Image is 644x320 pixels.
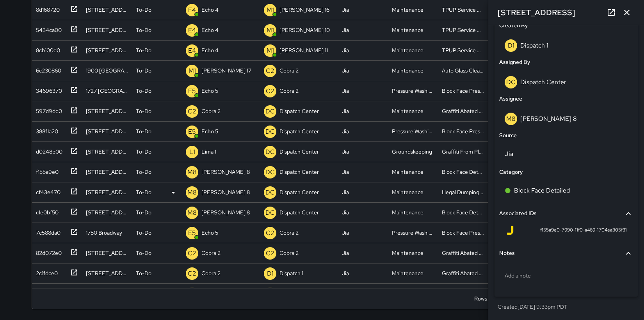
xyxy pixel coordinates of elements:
[201,209,250,216] p: [PERSON_NAME] 8
[188,249,196,258] p: C2
[187,188,197,197] p: M8
[33,246,62,257] div: 82d072e0
[442,127,484,135] div: Block Face Pressure Washed
[136,269,151,277] p: To-Do
[342,229,349,237] div: Jia
[33,124,58,135] div: 388f1a20
[442,67,484,74] div: Auto Glass Cleaned Up
[442,209,484,216] div: Block Face Detailed
[188,127,196,136] p: E5
[279,249,299,257] p: Cobra 2
[392,67,423,74] div: Maintenance
[342,67,349,74] div: Jia
[267,46,274,55] p: M1
[201,229,218,237] p: Echo 5
[442,229,484,237] div: Block Face Pressure Washed
[86,26,128,34] div: 146 Grand Avenue
[267,269,274,278] p: D1
[442,6,484,14] div: TPUP Service Requested
[201,46,219,54] p: Echo 4
[136,46,151,54] p: To-Do
[392,188,423,196] div: Maintenance
[136,67,151,74] p: To-Do
[189,147,195,157] p: L1
[86,168,128,176] div: 1701 Broadway
[266,66,274,76] p: C2
[342,46,349,54] div: Jia
[136,249,151,257] p: To-Do
[33,185,60,196] div: cf43e470
[442,107,484,115] div: Graffiti Abated Large
[342,127,349,135] div: Jia
[188,269,196,278] p: C2
[267,26,274,35] p: M1
[279,87,299,95] p: Cobra 2
[33,104,62,115] div: 597d9dd0
[392,249,423,257] div: Maintenance
[266,87,274,96] p: C2
[442,168,484,176] div: Block Face Detailed
[279,127,319,135] p: Dispatch Center
[188,46,196,55] p: E4
[342,107,349,115] div: Jia
[279,67,299,74] p: Cobra 2
[392,148,432,156] div: Groundskeeping
[392,229,434,237] div: Pressure Washing
[136,127,151,135] p: To-Do
[33,84,62,95] div: 34696370
[33,23,62,34] div: 5434ca00
[265,168,275,177] p: DC
[33,226,60,237] div: 7c588da0
[342,249,349,257] div: Jia
[342,269,349,277] div: Jia
[86,67,128,74] div: 1900 Broadway
[201,168,250,176] p: [PERSON_NAME] 8
[136,229,151,237] p: To-Do
[392,127,434,135] div: Pressure Washing
[442,148,484,156] div: Graffiti From Planter Removed
[136,168,151,176] p: To-Do
[442,26,484,34] div: TPUP Service Requested
[279,148,319,156] p: Dispatch Center
[86,6,128,14] div: 441 9th Street
[201,249,221,257] p: Cobra 2
[33,3,60,14] div: 8d168720
[392,107,423,115] div: Maintenance
[136,209,151,216] p: To-Do
[201,67,251,74] p: [PERSON_NAME] 17
[188,5,196,15] p: E4
[33,205,59,216] div: c1e0bf50
[187,168,197,177] p: M8
[342,26,349,34] div: Jia
[279,107,319,115] p: Dispatch Center
[342,87,349,95] div: Jia
[267,5,274,15] p: M1
[342,168,349,176] div: Jia
[442,249,484,257] div: Graffiti Abated Large
[474,295,511,302] p: Rows per page:
[33,145,62,156] div: d0248b00
[266,249,274,258] p: C2
[279,188,319,196] p: Dispatch Center
[392,269,423,277] div: Maintenance
[392,46,423,54] div: Maintenance
[201,26,219,34] p: Echo 4
[266,228,274,238] p: C2
[342,6,349,14] div: Jia
[201,127,218,135] p: Echo 5
[86,209,128,216] div: 1501 Broadway
[201,107,221,115] p: Cobra 2
[86,188,128,196] div: 1737 Broadway
[279,46,328,54] p: [PERSON_NAME] 11
[33,64,61,74] div: 6c230860
[136,26,151,34] p: To-Do
[442,269,484,277] div: Graffiti Abated Large
[342,148,349,156] div: Jia
[136,148,151,156] p: To-Do
[442,46,484,54] div: TPUP Service Requested
[33,266,58,277] div: 2c1fdce0
[86,148,128,156] div: 1900 Telegraph Avenue
[265,147,275,157] p: DC
[188,107,196,116] p: C2
[136,188,151,196] p: To-Do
